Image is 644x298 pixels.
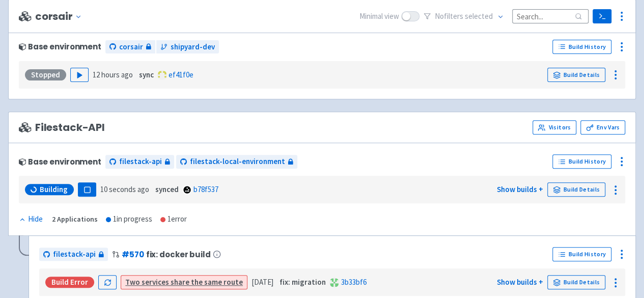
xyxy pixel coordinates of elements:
[171,41,215,53] span: shipyard-dev
[105,155,174,169] a: filestack-api
[279,277,326,287] strong: fix: migration
[139,70,154,79] strong: sync
[25,69,66,80] div: Stopped
[155,184,179,194] strong: synced
[497,184,543,194] a: Show builds +
[19,157,101,166] div: Base environment
[125,277,243,287] a: Two services share the same route
[251,277,273,287] time: [DATE]
[35,11,86,22] button: corsair
[359,11,399,22] span: Minimal view
[52,213,98,225] div: 2 Applications
[100,184,149,194] time: 10 seconds ago
[19,213,44,225] button: Hide
[70,68,89,82] button: Play
[552,40,611,54] a: Build History
[341,277,366,287] a: 3b33bf6
[146,250,211,259] span: fix: docker build
[593,9,611,23] a: Terminal
[106,213,152,225] div: 1 in progress
[160,213,187,225] div: 1 error
[580,120,625,134] a: Env Vars
[19,122,105,133] span: Filestack-API
[19,42,101,51] div: Base environment
[93,70,133,79] time: 12 hours ago
[53,249,96,260] span: filestack-api
[78,182,96,197] button: Pause
[497,277,543,287] a: Show builds +
[547,182,605,197] a: Build Details
[176,155,297,169] a: filestack-local-environment
[156,40,219,54] a: shipyard-dev
[122,249,144,260] a: #570
[533,120,576,134] a: Visitors
[119,156,162,168] span: filestack-api
[547,275,605,289] a: Build Details
[19,213,43,225] div: Hide
[552,247,611,261] a: Build History
[169,70,193,79] a: ef41f0e
[119,41,143,53] span: corsair
[465,11,493,21] span: selected
[39,248,108,261] a: filestack-api
[45,277,94,288] div: Build Error
[193,184,218,194] a: b78f537
[547,68,605,82] a: Build Details
[552,154,611,169] a: Build History
[105,40,155,54] a: corsair
[512,9,589,23] input: Search...
[190,156,285,168] span: filestack-local-environment
[435,11,493,22] span: No filter s
[40,184,68,195] span: Building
